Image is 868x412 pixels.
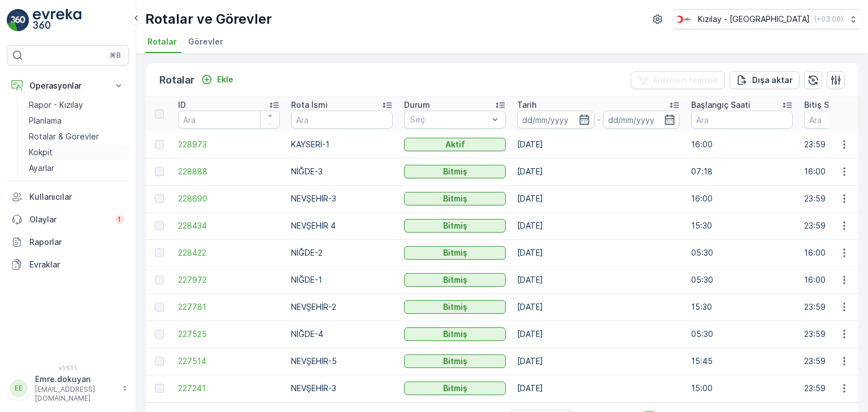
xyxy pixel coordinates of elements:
p: NEVŞEHİR 4 [291,220,393,231]
p: NEVŞEHİR-2 [291,301,393,313]
button: Bitmiş [404,354,506,368]
p: Bitmiş [443,247,467,258]
button: EEEmre.dokuyan[EMAIL_ADDRESS][DOMAIN_NAME] [7,374,129,403]
a: 228690 [178,193,280,204]
p: [EMAIL_ADDRESS][DOMAIN_NAME] [35,385,116,403]
td: [DATE] [511,375,685,402]
span: v 1.51.1 [7,365,129,371]
p: 15:30 [691,220,793,231]
p: Raporlar [29,236,124,248]
p: ( +03:00 ) [814,15,843,24]
p: 07:18 [691,166,793,177]
div: Toggle Row Selected [155,303,164,312]
button: Bitmiş [404,382,506,395]
input: Ara [691,111,793,129]
p: ID [178,99,186,111]
button: Aktif [404,138,506,151]
p: Evraklar [29,259,124,270]
p: Bitmiş [443,356,467,367]
p: Emre.dokuyan [35,374,116,385]
p: NİĞDE-2 [291,247,393,258]
p: ⌘B [110,51,121,60]
p: 1 [118,215,122,224]
a: 227781 [178,301,280,313]
button: Kızılay - [GEOGRAPHIC_DATA](+03:00) [674,9,859,29]
td: [DATE] [511,212,685,239]
button: Bitmiş [404,219,506,233]
a: Planlama [24,113,129,129]
a: Kokpit [24,144,129,160]
p: Bitmiş [443,166,467,177]
td: [DATE] [511,158,685,185]
div: EE [10,379,28,397]
p: Planlama [29,115,62,126]
a: Evraklar [7,253,129,276]
p: Dışa aktar [752,74,793,86]
p: 16:00 [691,193,793,204]
p: Bitiş Saati [804,99,844,111]
td: [DATE] [511,321,685,348]
p: Kullanıcılar [29,191,124,203]
a: Kullanıcılar [7,186,129,208]
span: Rotalar [147,36,177,47]
span: 228888 [178,166,280,177]
a: 227241 [178,383,280,394]
p: Ayarlar [29,163,54,174]
td: [DATE] [511,293,685,321]
p: Başlangıç Saati [691,99,750,111]
span: 228434 [178,220,280,231]
img: k%C4%B1z%C4%B1lay_D5CCths_t1JZB0k.png [674,13,693,25]
a: Ayarlar [24,160,129,176]
p: NEVŞEHİR-3 [291,193,393,204]
p: 15:30 [691,301,793,313]
button: Bitmiş [404,327,506,341]
p: NİĞDE-1 [291,274,393,286]
p: Rotalar ve Görevler [145,10,272,28]
div: Toggle Row Selected [155,330,164,339]
p: Bitmiş [443,383,467,394]
p: Durum [404,99,430,111]
a: 227525 [178,328,280,340]
p: Rotalar & Görevler [29,131,99,142]
td: [DATE] [511,239,685,266]
p: Seç [410,114,488,125]
a: Olaylar1 [7,208,129,231]
p: Rotalar [159,72,194,88]
p: - [597,113,601,126]
span: 228422 [178,247,280,258]
button: Ekle [197,73,238,86]
p: Bitmiş [443,193,467,204]
button: Dışa aktar [730,71,800,89]
button: Operasyonlar [7,74,129,97]
a: Rotalar & Görevler [24,129,129,144]
img: logo [7,9,29,32]
div: Toggle Row Selected [155,140,164,149]
p: Tarih [517,99,536,111]
a: 228973 [178,139,280,150]
button: Bitmiş [404,246,506,260]
p: Olaylar [29,214,108,225]
p: NEVŞEHİR-5 [291,356,393,367]
button: Bitmiş [404,165,506,178]
p: Kızılay - [GEOGRAPHIC_DATA] [698,14,810,25]
p: 15:45 [691,356,793,367]
p: 16:00 [691,139,793,150]
input: dd/mm/yyyy [603,111,680,129]
div: Toggle Row Selected [155,384,164,393]
p: Filtreleri temizle [653,74,718,86]
p: Bitmiş [443,274,467,286]
p: 15:00 [691,383,793,394]
button: Bitmiş [404,192,506,205]
p: Aktif [445,139,465,150]
a: 227514 [178,356,280,367]
a: 227972 [178,274,280,286]
input: dd/mm/yyyy [517,111,594,129]
span: Görevler [188,36,223,47]
div: Toggle Row Selected [155,275,164,284]
p: NİĞDE-3 [291,166,393,177]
